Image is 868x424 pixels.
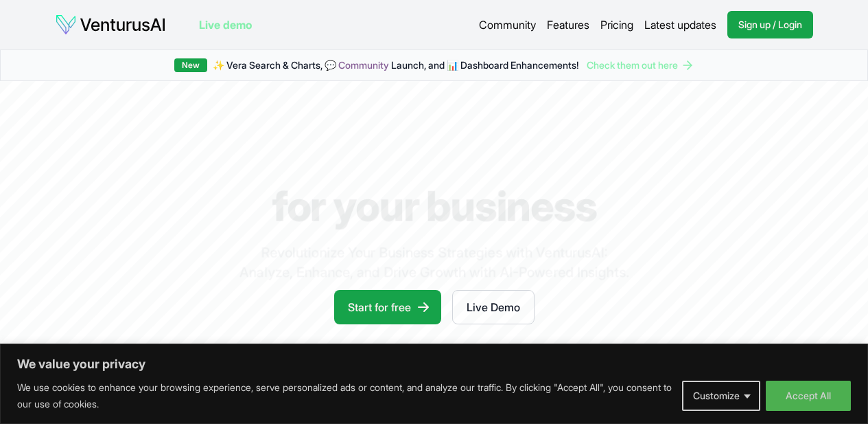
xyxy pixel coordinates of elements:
a: Live Demo [452,290,535,324]
a: Features [547,16,589,33]
a: Start for free [334,290,441,324]
a: Check them out here [587,58,694,72]
a: Community [338,59,389,71]
a: Community [479,16,536,33]
a: Pricing [600,16,633,33]
a: Sign up / Login [727,11,813,38]
span: Sign up / Login [738,18,802,32]
a: Latest updates [644,16,716,33]
a: Live demo [199,16,252,33]
p: We use cookies to enhance your browsing experience, serve personalized ads or content, and analyz... [17,379,672,412]
span: ✨ Vera Search & Charts, 💬 Launch, and 📊 Dashboard Enhancements! [213,58,578,72]
img: logo [55,14,166,36]
button: Customize [682,381,760,411]
div: New [174,58,207,72]
button: Accept All [766,381,851,411]
p: We value your privacy [17,356,851,372]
